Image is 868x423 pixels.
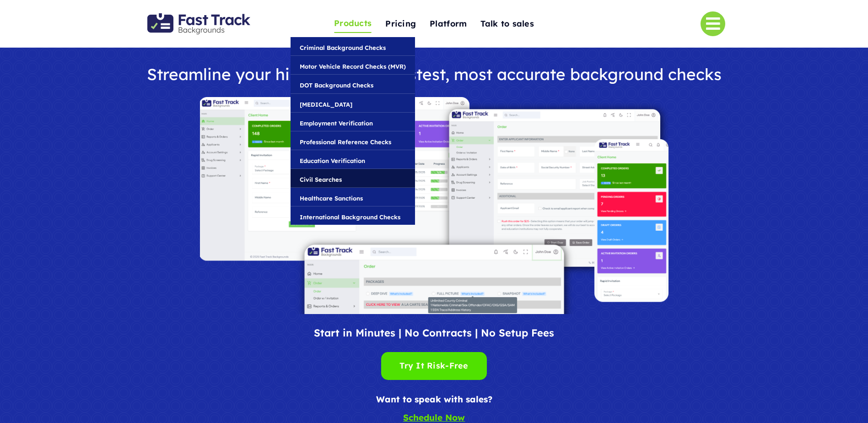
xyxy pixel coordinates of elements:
[300,156,365,166] span: Education Verification
[480,17,534,31] span: Talk to sales
[300,43,386,53] span: Criminal Background Checks
[147,13,250,34] img: Fast Track Backgrounds Logo
[399,359,468,373] span: Try It Risk-Free
[291,150,415,168] a: Education Verification
[291,169,415,187] a: Civil Searches
[291,131,415,150] a: Professional Reference Checks
[291,94,415,112] a: [MEDICAL_DATA]
[288,1,580,47] nav: One Page
[385,17,416,31] span: Pricing
[300,174,342,184] span: Civil Searches
[137,65,731,83] h1: Streamline your hiring with the fastest, most accurate background checks
[430,17,467,31] span: Platform
[300,137,391,147] span: Professional Reference Checks
[300,61,406,71] span: Motor Vehicle Record Checks (MVR)
[376,394,492,405] span: Want to speak with sales?
[480,14,534,34] a: Talk to sales
[291,188,415,206] a: Healthcare Sanctions
[291,206,415,225] a: International Background Checks
[701,11,725,36] a: Link to #
[291,56,415,74] a: Motor Vehicle Record Checks (MVR)
[300,193,363,203] span: Healthcare Sanctions
[291,37,415,55] a: Criminal Background Checks
[381,352,486,380] a: Try It Risk-Free
[291,75,415,93] a: DOT Background Checks
[314,326,554,339] span: Start in Minutes | No Contracts | No Setup Fees
[200,97,669,314] img: Fast Track Backgrounds Platform
[147,12,250,22] a: Fast Track Backgrounds Logo
[334,16,372,31] span: Products
[291,113,415,131] a: Employment Verification
[403,412,465,423] a: Schedule Now
[300,99,352,109] span: [MEDICAL_DATA]
[300,118,373,128] span: Employment Verification
[385,14,416,34] a: Pricing
[300,80,373,90] span: DOT Background Checks
[430,14,467,34] a: Platform
[300,212,400,222] span: International Background Checks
